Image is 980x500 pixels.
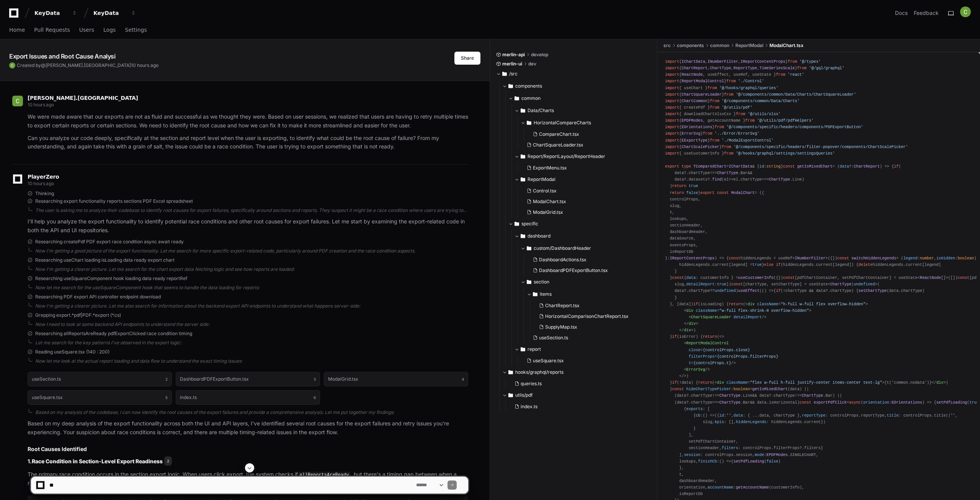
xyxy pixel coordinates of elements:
button: utils/pdf [502,389,652,401]
span: export [665,164,679,169]
span: Line [792,177,802,182]
span: DashboardActions.tsx [539,257,586,263]
span: "h-full w-full flex overflow-hidden" [781,302,866,306]
button: /src [496,68,652,80]
svg: Directory [514,94,519,103]
span: const [717,191,729,195]
span: custom/DashboardHeader [534,245,591,251]
span: ChartReport [681,66,707,70]
a: Logs [103,21,116,39]
span: '@/components/common/Data/Charts' [722,99,799,103]
span: Researching useChart loading isLoading data ready export chart [35,257,175,263]
button: index.ts [511,401,647,412]
span: from [797,66,807,70]
span: ModalGrid.tsx [533,209,563,215]
span: [PERSON_NAME].[GEOGRAPHIC_DATA] [28,95,138,101]
span: "w-full flex-shrink-0 overflow-hidden" [719,308,809,313]
button: ReportModal [514,173,652,186]
span: components [677,42,704,49]
span: Data/Charts [528,107,554,114]
span: close [689,348,701,352]
span: legend [903,256,918,261]
button: specific [508,218,652,230]
div: The user is asking me to analyze their codebase to identify root causes for export failures, spec... [35,207,468,213]
span: ChartReport.tsx [545,303,580,309]
span: if [776,262,781,267]
span: from [710,99,719,103]
button: items [527,288,652,300]
span: '@/components/specific/headers/filter-popover/components/ChartScalePicker' [733,145,908,149]
span: const [837,256,849,261]
button: queries.ts [511,378,647,389]
span: IChartData [729,164,753,169]
span: return [672,184,686,188]
button: SupplyMap.tsx [536,322,647,332]
span: Pull Requests [34,28,70,32]
span: return [703,334,717,339]
span: current [712,262,729,267]
button: hooks/graphql/reports [502,366,652,378]
span: useSection.ts [539,335,568,341]
svg: Directory [521,152,525,161]
span: undefined [854,282,875,287]
span: import [665,105,679,110]
span: 10 hours ago [28,102,54,107]
span: const [672,275,684,280]
a: Pull Requests [34,21,70,39]
h1: ModalGrid.tsx [328,377,358,381]
span: Users [79,28,94,32]
svg: Directory [521,106,525,115]
span: return [729,302,743,306]
span: current [906,262,922,267]
svg: Directory [533,290,537,299]
span: const [729,256,741,261]
span: DashboardPDFExportButton.tsx [539,267,608,274]
button: common [508,92,652,104]
span: from [710,138,719,143]
span: IReportContentProps [741,59,786,64]
span: develop [531,52,548,58]
span: ExportMenu.tsx [533,165,567,171]
span: undefined [715,288,736,293]
span: delete [859,262,873,267]
span: import [665,151,679,156]
span: string [766,164,781,169]
span: const [731,282,743,287]
span: section [534,279,549,285]
button: useSquare.tsx5 [28,390,172,405]
span: chartType [689,288,710,293]
span: {controlProps.close} [703,348,750,352]
span: if [693,302,698,306]
span: ModalChart [731,191,755,195]
button: ModalGrid.tsx4 [324,372,468,386]
svg: Directory [527,244,531,253]
img: ACg8ocIMhgArYgx6ZSQUNXU5thzs6UsPf9rb_9nFAWwzqr8JC4dkNA=s96-c [960,7,971,17]
span: INumberFilter [795,256,825,261]
button: Feedback [914,9,939,17]
svg: Directory [527,277,531,287]
span: Bar [741,171,748,175]
svg: Directory [508,391,513,400]
span: Logs [103,28,116,32]
span: ChartSquareLoader [691,315,731,319]
span: ChartType [717,171,738,175]
h1: DashboardPDFExportButton.tsx [180,377,249,381]
span: true [752,262,762,267]
span: '@/components/common/Data/Charts/ChartSquareLoader' [736,92,856,97]
span: EOrientations [681,125,712,129]
span: () => [762,288,774,293]
span: setChartType [859,288,887,293]
span: merlin-ui [502,61,522,67]
span: IChartData [681,59,705,64]
svg: Directory [521,231,525,241]
span: '../Error/ErrorSvg' [715,131,759,136]
span: chartType [741,177,762,182]
span: ChartScalePicker [681,145,719,149]
button: Data/Charts [514,104,652,117]
span: ReportType [733,66,757,70]
button: report [514,343,652,355]
button: ModalGrid.tsx [524,207,647,218]
span: /src [509,71,518,77]
span: number [920,256,934,261]
span: chartType [689,171,710,175]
